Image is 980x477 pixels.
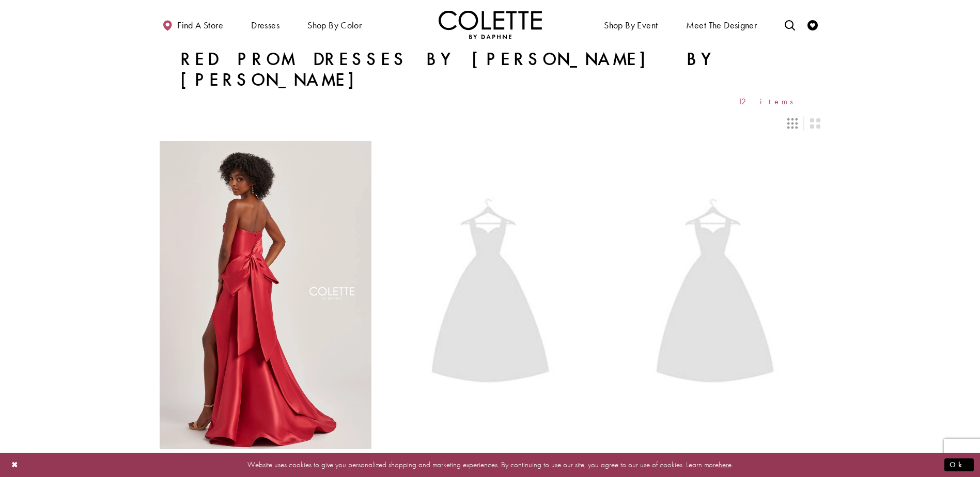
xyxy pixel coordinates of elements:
[738,97,800,106] span: 12 items
[782,10,798,39] a: Toggle search
[307,20,362,30] span: Shop by color
[719,459,732,470] a: here
[74,458,906,472] p: Website uses cookies to give you personalized shopping and marketing experiences. By continuing t...
[810,118,820,129] span: Switch layout to 2 columns
[251,20,279,30] span: Dresses
[683,10,760,39] a: Meet the designer
[609,141,821,449] a: Visit Colette by Daphne Style No. CL8570 Page
[604,20,658,30] span: Shop By Event
[160,10,226,39] a: Find a store
[6,456,24,474] button: Close Dialog
[686,20,757,30] span: Meet the designer
[787,118,798,129] span: Switch layout to 3 columns
[805,10,820,39] a: Check Wishlist
[177,20,223,30] span: Find a store
[248,10,282,39] span: Dresses
[305,10,364,39] span: Shop by color
[439,10,542,39] a: Visit Home Page
[439,10,542,39] img: Colette by Daphne
[180,49,800,90] h1: Red Prom Dresses by [PERSON_NAME] by [PERSON_NAME]
[601,10,660,39] span: Shop By Event
[944,458,974,471] button: Submit Dialog
[384,141,596,449] a: Visit Colette by Daphne Style No. CL8300 Page
[153,112,827,135] div: Layout Controls
[160,141,371,449] a: Visit Colette by Daphne Style No. CL8470 Page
